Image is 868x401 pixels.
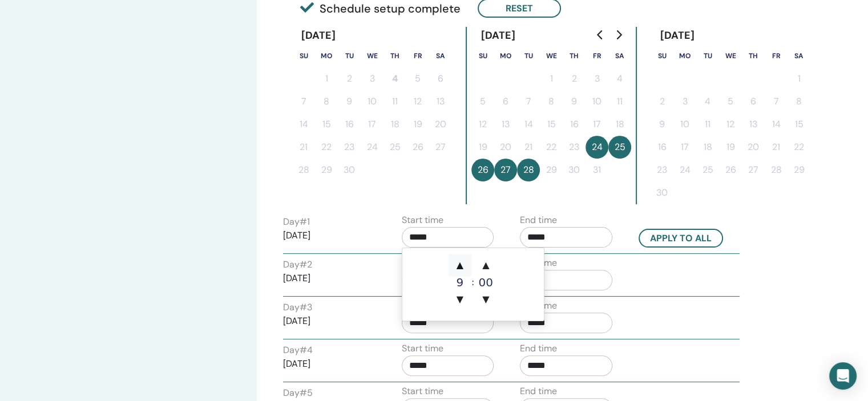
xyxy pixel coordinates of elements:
th: Tuesday [696,44,719,67]
button: 30 [651,181,673,204]
button: 18 [383,113,406,136]
button: 15 [540,113,563,136]
button: 1 [540,67,563,90]
button: 25 [608,136,631,159]
p: [DATE] [283,272,376,285]
button: 7 [765,90,788,113]
button: 28 [517,159,540,181]
button: 3 [586,67,608,90]
button: 4 [696,90,719,113]
button: 16 [338,113,361,136]
div: 9 [449,277,471,288]
button: 6 [494,90,517,113]
th: Friday [586,44,608,67]
div: Open Intercom Messenger [829,362,857,390]
button: 18 [608,113,631,136]
button: 19 [471,136,494,159]
button: 7 [292,90,315,113]
span: ▼ [474,288,497,311]
button: 20 [742,136,765,159]
button: Apply to all [639,229,723,248]
button: 20 [494,136,517,159]
button: 22 [788,136,810,159]
button: 27 [742,159,765,181]
button: 9 [338,90,361,113]
button: Go to previous month [591,23,609,46]
button: 5 [471,90,494,113]
button: 14 [517,113,540,136]
button: 17 [361,113,383,136]
button: 29 [788,159,810,181]
span: ▼ [449,288,471,311]
label: Day # 1 [283,215,310,229]
button: 20 [429,113,452,136]
button: 22 [540,136,563,159]
button: 2 [651,90,673,113]
button: 2 [338,67,361,90]
button: 21 [517,136,540,159]
label: Start time [402,384,443,398]
th: Wednesday [540,44,563,67]
button: 17 [586,113,608,136]
button: 26 [471,159,494,181]
button: 28 [765,159,788,181]
button: 8 [315,90,338,113]
button: 12 [406,90,429,113]
button: 30 [563,159,586,181]
button: 6 [429,67,452,90]
label: End time [520,384,557,398]
button: 24 [586,136,608,159]
div: [DATE] [471,27,524,44]
button: 29 [315,159,338,181]
th: Monday [315,44,338,67]
button: 24 [361,136,383,159]
button: 23 [338,136,361,159]
button: 14 [292,113,315,136]
button: 16 [563,113,586,136]
button: 17 [673,136,696,159]
th: Monday [673,44,696,67]
button: 1 [788,67,810,90]
th: Thursday [742,44,765,67]
button: 24 [673,159,696,181]
th: Monday [494,44,517,67]
span: ▲ [449,254,471,277]
button: 7 [517,90,540,113]
button: 28 [292,159,315,181]
button: 19 [719,136,742,159]
button: 15 [788,113,810,136]
button: 8 [788,90,810,113]
p: [DATE] [283,229,376,242]
button: 10 [673,113,696,136]
label: Day # 3 [283,301,312,314]
th: Friday [406,44,429,67]
button: 25 [383,136,406,159]
button: 15 [315,113,338,136]
button: 13 [742,113,765,136]
button: 3 [673,90,696,113]
button: 11 [696,113,719,136]
th: Saturday [429,44,452,67]
button: 10 [586,90,608,113]
th: Sunday [651,44,673,67]
button: 13 [494,113,517,136]
label: Day # 5 [283,386,313,400]
button: 26 [719,159,742,181]
th: Wednesday [719,44,742,67]
label: Day # 4 [283,343,313,357]
button: 14 [765,113,788,136]
button: 5 [406,67,429,90]
button: 19 [406,113,429,136]
div: [DATE] [292,27,345,44]
button: 18 [696,136,719,159]
button: 22 [315,136,338,159]
button: 27 [494,159,517,181]
th: Sunday [471,44,494,67]
div: : [471,254,474,311]
button: 25 [696,159,719,181]
button: 16 [651,136,673,159]
label: End time [520,213,557,227]
label: Start time [402,342,443,355]
button: 30 [338,159,361,181]
button: 13 [429,90,452,113]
